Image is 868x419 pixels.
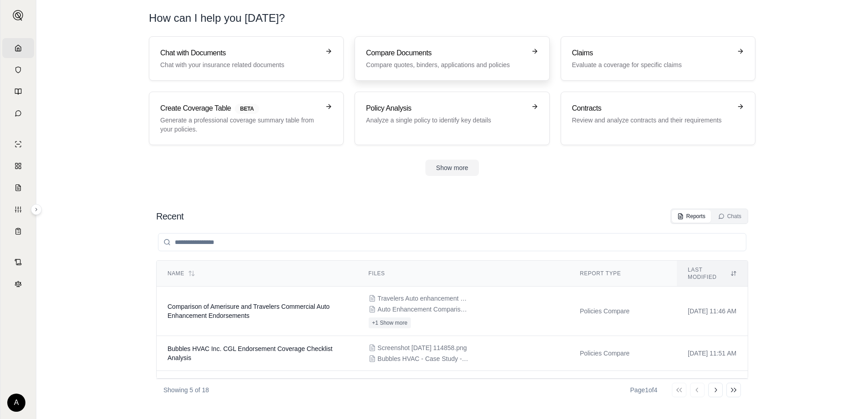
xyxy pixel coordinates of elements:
[378,354,469,363] span: Bubbles HVAC - Case Study - Service + Marketing Class.pdf
[2,178,34,198] a: Claim Coverage
[31,204,42,215] button: Expand sidebar
[235,104,259,114] span: BETA
[168,303,330,319] span: Comparison of Amerisure and Travelers Commercial Auto Enhancement Endorsements
[160,116,320,134] p: Generate a professional coverage summary table from your policies.
[13,10,24,21] img: Expand sidebar
[378,294,469,303] span: Travelers Auto enhancement form-FL.pdf
[355,36,549,81] a: Compare DocumentsCompare quotes, binders, applications and policies
[569,287,677,336] td: Policies Compare
[569,261,677,287] th: Report Type
[561,36,755,81] a: ClaimsEvaluate a coverage for specific claims
[160,60,320,69] p: Chat with your insurance related documents
[2,252,34,272] a: Contract Analysis
[149,92,344,145] a: Create Coverage TableBETAGenerate a professional coverage summary table from your policies.
[569,371,677,406] td: Policies Compare
[378,343,467,352] span: Screenshot 2025-09-03 114858.png
[160,103,320,114] h3: Create Coverage Table
[677,213,705,220] div: Reports
[677,287,748,336] td: [DATE] 11:46 AM
[2,200,34,219] a: Custom Report
[355,92,549,145] a: Policy AnalysisAnalyze a single policy to identify key details
[572,116,731,125] p: Review and analyze contracts and their requirements
[156,210,183,223] h2: Recent
[149,11,285,25] h1: How can I help you [DATE]?
[2,82,34,102] a: Prompt Library
[713,210,747,223] button: Chats
[572,60,731,69] p: Evaluate a coverage for specific claims
[561,92,755,145] a: ContractsReview and analyze contracts and their requirements
[163,385,209,395] p: Showing 5 of 18
[366,48,525,58] h3: Compare Documents
[2,38,34,58] a: Home
[160,48,320,58] h3: Chat with Documents
[378,305,469,314] span: Auto Enhancement Comparison Worksheet.pdf
[688,266,737,281] div: Last modified
[572,48,731,58] h3: Claims
[2,60,34,80] a: Documents Vault
[168,270,347,277] div: Name
[2,134,34,154] a: Single Policy
[366,60,525,69] p: Compare quotes, binders, applications and policies
[677,371,748,406] td: [DATE] 08:53 AM
[677,336,748,371] td: [DATE] 11:51 AM
[672,210,711,223] button: Reports
[358,261,569,287] th: Files
[630,385,657,395] div: Page 1 of 4
[2,156,34,176] a: Policy Comparisons
[366,116,525,125] p: Analyze a single policy to identify key details
[569,336,677,371] td: Policies Compare
[9,6,27,24] button: Expand sidebar
[2,221,34,241] a: Coverage Table
[168,345,332,361] span: Bubbles HVAC Inc. CGL Endorsement Coverage Checklist Analysis
[718,213,741,220] div: Chats
[425,160,479,176] button: Show more
[149,36,344,81] a: Chat with DocumentsChat with your insurance related documents
[366,103,525,114] h3: Policy Analysis
[2,103,34,123] a: Chat
[369,317,411,328] button: +1 Show more
[572,103,731,114] h3: Contracts
[2,274,34,294] a: Legal Search Engine
[7,394,25,412] div: A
